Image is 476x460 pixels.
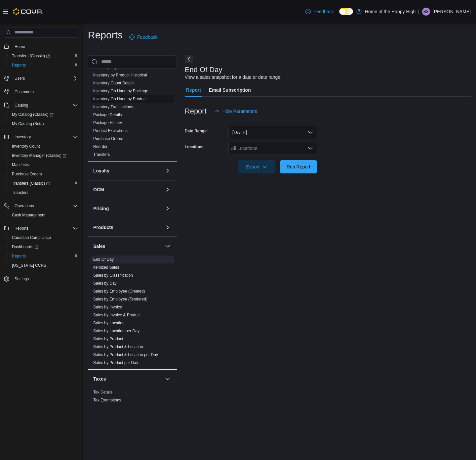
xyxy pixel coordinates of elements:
[93,152,110,157] a: Transfers
[93,113,122,117] a: Package Details
[9,161,78,169] span: Manifests
[1,274,81,284] button: Settings
[12,133,78,141] span: Inventory
[15,276,29,282] span: Settings
[9,170,78,178] span: Purchase Orders
[12,181,50,186] span: Transfers (Classic)
[93,243,105,250] h3: Sales
[1,132,81,142] button: Inventory
[9,170,45,178] a: Purchase Orders
[12,224,78,232] span: Reports
[12,101,78,109] span: Catalog
[12,144,40,149] span: Inventory Count
[12,275,31,283] a: Settings
[7,51,81,61] a: Transfers (Classic)
[7,242,81,252] a: Dashboards
[7,151,81,160] a: Inventory Manager (Classic)
[12,253,26,259] span: Reports
[280,160,317,173] button: Run Report
[93,257,114,262] span: End Of Day
[9,61,78,69] span: Reports
[93,128,128,133] span: Product Expirations
[93,81,135,85] a: Inventory Count Details
[303,5,336,18] a: Feedback
[9,211,48,219] a: Cash Management
[93,360,138,365] a: Sales by Product per Day
[93,88,148,94] span: Inventory On Hand by Package
[15,226,28,231] span: Reports
[9,243,78,251] span: Dashboards
[12,171,42,177] span: Purchase Orders
[93,265,119,270] span: Itemized Sales
[12,263,46,268] span: [US_STATE] CCRS
[15,44,25,49] span: Home
[93,144,107,149] span: Reorder
[88,388,177,407] div: Taxes
[137,34,157,40] span: Feedback
[12,101,31,109] button: Catalog
[12,63,26,68] span: Reports
[9,252,28,260] a: Reports
[15,134,31,140] span: Inventory
[9,179,53,187] a: Transfers (Classic)
[185,55,193,63] button: Next
[9,111,78,118] span: My Catalog (Classic)
[93,329,139,333] a: Sales by Location per Day
[7,252,81,261] button: Reports
[4,39,78,301] nav: Complex example
[9,52,53,60] a: Transfers (Classic)
[93,390,113,394] a: Tax Details
[93,186,104,193] h3: OCM
[93,224,162,231] button: Products
[93,281,117,286] a: Sales by Day
[12,235,51,240] span: Canadian Compliance
[422,8,430,16] div: Brody Schultz
[93,186,162,193] button: OCM
[93,224,113,231] h3: Products
[9,189,31,197] a: Transfers
[93,313,140,317] a: Sales by Invoice & Product
[93,120,122,125] span: Package History
[423,8,429,16] span: BS
[9,120,78,128] span: My Catalog (Beta)
[164,205,172,212] button: Pricing
[1,74,81,83] button: Users
[88,28,123,42] h1: Reports
[9,211,78,219] span: Cash Management
[1,201,81,210] button: Operations
[93,328,139,334] span: Sales by Location per Day
[7,160,81,169] button: Manifests
[93,205,162,212] button: Pricing
[93,398,121,402] a: Tax Exemptions
[93,96,146,102] span: Inventory On Hand by Product
[164,167,172,175] button: Loyalty
[93,167,109,174] h3: Loyalty
[9,261,49,269] a: [US_STATE] CCRS
[9,161,31,169] a: Manifests
[12,74,27,82] button: Users
[93,305,122,309] a: Sales by Invoice
[93,136,123,141] a: Purchase Orders
[12,121,44,126] span: My Catalog (Beta)
[93,136,123,141] span: Purchase Orders
[9,234,54,242] a: Canadian Compliance
[93,320,125,326] span: Sales by Location
[12,112,54,117] span: My Catalog (Classic)
[185,128,208,134] label: Date Range
[339,15,339,15] span: Dark Mode
[339,8,353,15] input: Dark Mode
[93,360,138,365] span: Sales by Product per Day
[15,203,34,208] span: Operations
[93,336,123,342] span: Sales by Product
[93,289,145,294] a: Sales by Employee (Created)
[93,112,122,117] span: Package Details
[185,107,207,115] h3: Report
[93,73,147,77] a: Inventory by Product Historical
[7,169,81,179] button: Purchase Orders
[164,242,172,250] button: Sales
[93,390,113,395] span: Tax Details
[7,119,81,128] button: My Catalog (Beta)
[1,42,81,51] button: Home
[12,74,78,82] span: Users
